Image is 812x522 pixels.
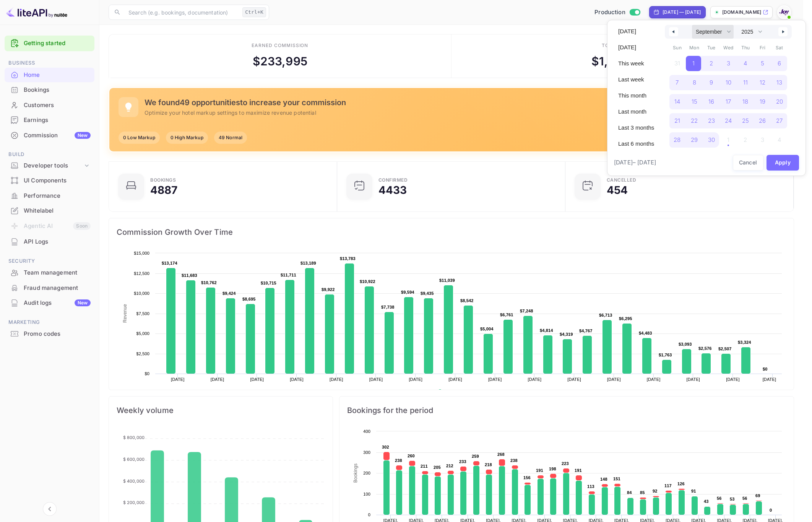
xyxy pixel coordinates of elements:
span: 20 [776,95,783,109]
span: 1 [692,57,695,70]
span: 23 [708,114,715,128]
span: 17 [726,95,731,109]
button: 22 [686,111,703,127]
button: 29 [686,130,703,146]
button: 17 [720,92,737,107]
button: This month [614,89,659,102]
button: 4 [737,54,754,69]
span: 14 [674,95,680,109]
button: 6 [771,54,788,69]
span: 10 [726,76,731,89]
span: Wed [720,42,737,54]
span: Sun [669,42,686,54]
span: 30 [708,133,715,147]
button: [DATE] [614,25,659,38]
button: Last 6 months [614,137,659,150]
button: 27 [771,111,788,127]
button: 23 [703,111,720,127]
span: Thu [737,42,754,54]
span: 7 [676,76,679,89]
button: Apply [767,155,799,171]
button: 19 [754,92,771,107]
span: Sat [771,42,788,54]
span: 16 [708,95,714,109]
button: 8 [686,73,703,88]
button: 28 [669,130,686,146]
span: 22 [691,114,698,128]
button: 20 [771,92,788,107]
span: 6 [778,57,781,70]
span: 3 [727,57,730,70]
span: 4 [744,57,747,70]
span: 24 [725,114,732,128]
button: 21 [669,111,686,127]
button: 16 [703,92,720,107]
button: Last week [614,73,659,86]
span: 19 [760,95,765,109]
button: 1 [686,54,703,69]
span: 27 [776,114,783,128]
button: 14 [669,92,686,107]
span: 2 [710,57,713,70]
button: 7 [669,73,686,88]
span: 25 [742,114,749,128]
button: 11 [737,73,754,88]
span: 8 [693,76,696,89]
button: Last month [614,105,659,118]
span: [DATE] – [DATE] [614,158,656,167]
span: 11 [743,76,748,89]
span: 15 [692,95,697,109]
span: 21 [674,114,680,128]
span: 12 [760,76,765,89]
button: [DATE] [614,41,659,54]
button: This week [614,57,659,70]
span: 18 [742,95,748,109]
button: Cancel [733,155,763,171]
span: 13 [776,76,782,89]
button: 25 [737,111,754,127]
button: 30 [703,130,720,146]
button: 26 [754,111,771,127]
button: 12 [754,73,771,88]
button: 10 [720,73,737,88]
span: 28 [674,133,680,147]
button: 18 [737,92,754,107]
button: Last 3 months [614,121,659,134]
button: 24 [720,111,737,127]
span: Mon [686,42,703,54]
span: 5 [761,57,764,70]
button: 3 [720,54,737,69]
span: 29 [691,133,698,147]
span: Fri [754,42,771,54]
button: 13 [771,73,788,88]
button: 5 [754,54,771,69]
button: 2 [703,54,720,69]
span: 26 [759,114,766,128]
span: Tue [703,42,720,54]
button: 15 [686,92,703,107]
button: 9 [703,73,720,88]
span: 9 [710,76,713,89]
